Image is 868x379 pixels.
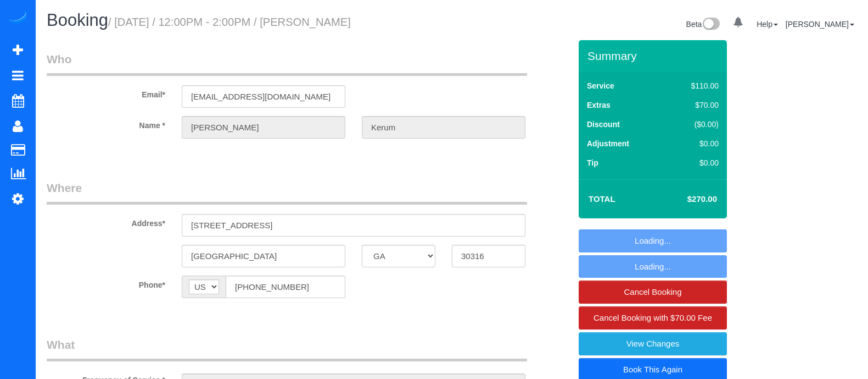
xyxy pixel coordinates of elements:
label: Discount [587,119,620,130]
input: City* [182,245,345,267]
a: Beta [686,20,720,29]
label: Phone* [38,276,173,290]
input: Last Name* [362,116,525,139]
label: Email* [38,85,173,100]
legend: Where [47,180,527,205]
div: $110.00 [668,80,719,91]
a: Cancel Booking with $70.00 Fee [579,306,727,329]
input: First Name* [182,116,345,139]
strong: Total [589,194,615,204]
h3: Summary [587,50,721,62]
legend: What [47,337,527,361]
div: $0.00 [668,157,719,168]
div: ($0.00) [668,119,719,130]
label: Service [587,80,614,91]
label: Extras [587,100,611,111]
small: / [DATE] / 12:00PM - 2:00PM / [PERSON_NAME] [108,16,351,28]
input: Zip Code* [452,245,525,267]
a: Help [757,20,778,29]
label: Tip [587,157,598,168]
span: Cancel Booking with $70.00 Fee [593,313,712,322]
a: View Changes [579,332,727,355]
legend: Who [47,51,527,76]
a: Cancel Booking [579,281,727,304]
img: Automaid Logo [7,11,29,26]
input: Email* [182,85,345,108]
label: Address* [38,214,173,229]
a: [PERSON_NAME] [786,20,854,29]
span: Booking [47,10,108,30]
label: Adjustment [587,138,629,149]
img: New interface [702,18,720,32]
h4: $270.00 [654,195,717,204]
div: $0.00 [668,138,719,149]
div: $70.00 [668,100,719,111]
label: Name * [38,116,173,131]
input: Phone* [226,276,345,298]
